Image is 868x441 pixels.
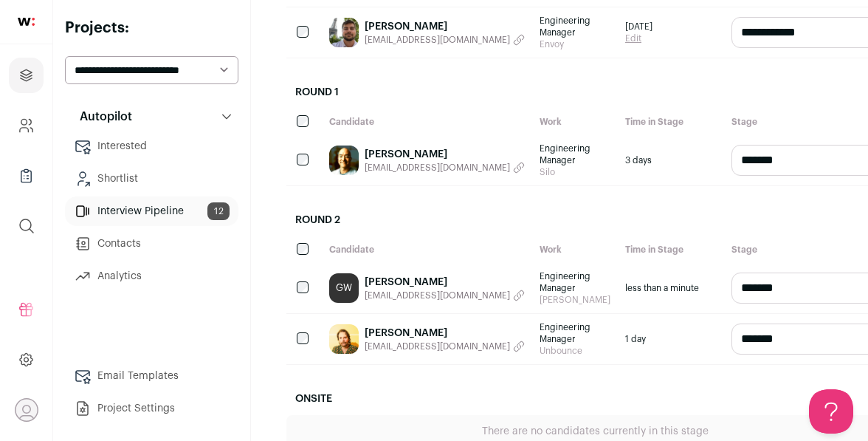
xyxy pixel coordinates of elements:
p: Autopilot [71,108,132,126]
button: Autopilot [65,102,238,131]
a: [PERSON_NAME] [365,326,525,341]
div: Candidate [322,236,532,263]
iframe: Help Scout Beacon - Open [809,389,853,434]
a: Contacts [65,229,238,259]
button: [EMAIL_ADDRESS][DOMAIN_NAME] [365,341,525,352]
span: Silo [540,166,610,178]
a: Analytics [65,261,238,291]
a: Email Templates [65,361,238,391]
a: Shortlist [65,164,238,194]
a: GW [329,273,359,303]
span: Unbounce [540,345,610,357]
div: Work [532,109,618,135]
a: Project Settings [65,394,238,423]
a: Interview Pipeline12 [65,196,238,226]
a: Interested [65,131,238,161]
a: [PERSON_NAME] [365,19,525,34]
span: Engineering Manager [540,143,610,166]
a: [PERSON_NAME] [365,275,525,290]
a: Edit [625,33,652,44]
span: [PERSON_NAME] [540,294,610,306]
div: Time in Stage [618,236,724,263]
div: 3 days [618,135,724,185]
span: [EMAIL_ADDRESS][DOMAIN_NAME] [365,290,510,301]
h2: Projects: [65,18,238,38]
a: Company Lists [9,158,44,194]
div: 1 day [618,314,724,364]
span: [EMAIL_ADDRESS][DOMAIN_NAME] [365,162,510,174]
img: f9f19c7daeaaa083e00018c624f84d11abcb1c89ee8590c932c652df166eb738.jpg [329,146,359,175]
span: [EMAIL_ADDRESS][DOMAIN_NAME] [365,34,510,46]
img: 2a3bcf8e34a516c8cbf8d9ed4514e82e5a15832a5b7a701f43e42911ccfb8d3d.jpg [329,18,359,47]
img: wellfound-shorthand-0d5821cbd27db2630d0214b213865d53afaa358527fdda9d0ea32b1df1b89c2c.svg [18,18,35,26]
button: [EMAIL_ADDRESS][DOMAIN_NAME] [365,162,525,174]
span: Engineering Manager [540,270,610,294]
span: Envoy [540,38,610,50]
button: [EMAIL_ADDRESS][DOMAIN_NAME] [365,290,525,301]
img: d354ed3197c7011205e7f384e19ffbd7390e9a466e57154356379f32afe85b40.jpg [329,324,359,354]
a: Projects [9,58,44,93]
div: Time in Stage [618,109,724,135]
span: 12 [207,202,230,220]
div: less than a minute [618,263,724,313]
span: Engineering Manager [540,321,610,345]
a: [PERSON_NAME] [365,147,525,162]
span: [EMAIL_ADDRESS][DOMAIN_NAME] [365,341,510,352]
button: [EMAIL_ADDRESS][DOMAIN_NAME] [365,34,525,46]
span: [DATE] [625,21,652,33]
span: Engineering Manager [540,15,610,38]
div: Candidate [322,109,532,135]
div: Work [532,236,618,263]
button: Open dropdown [15,398,38,422]
a: Company and ATS Settings [9,108,44,143]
